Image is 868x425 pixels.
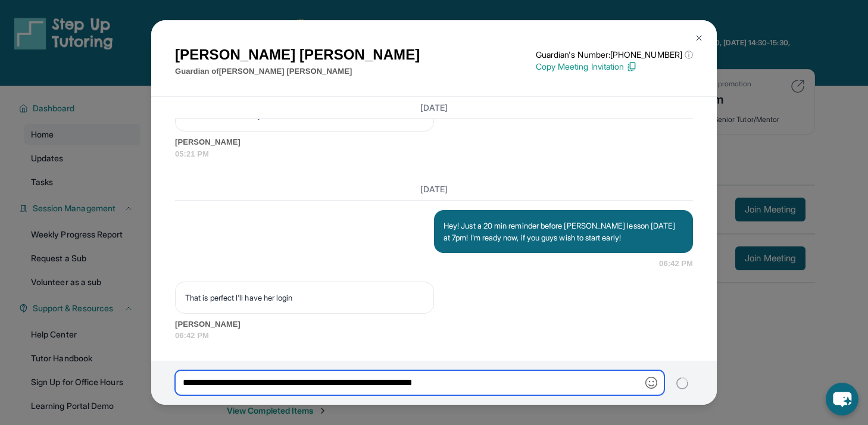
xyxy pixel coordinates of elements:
[444,220,683,243] p: Hey! Just a 20 min reminder before [PERSON_NAME] lesson [DATE] at 7pm! I'm ready now, if you guys...
[626,61,637,72] img: Copy Icon
[175,330,693,342] span: 06:42 PM
[645,377,657,389] img: Emoji
[685,49,693,61] span: ⓘ
[175,183,693,195] h3: [DATE]
[659,258,693,270] span: 06:42 PM
[694,33,704,43] img: Close Icon
[175,44,420,65] h1: [PERSON_NAME] [PERSON_NAME]
[175,136,693,148] span: [PERSON_NAME]
[175,148,693,160] span: 05:21 PM
[536,61,693,73] p: Copy Meeting Invitation
[826,383,858,415] button: chat-button
[185,292,424,304] p: That is perfect I'll have her login
[175,102,693,114] h3: [DATE]
[175,65,420,77] p: Guardian of [PERSON_NAME] [PERSON_NAME]
[175,318,693,330] span: [PERSON_NAME]
[536,49,693,61] p: Guardian's Number: [PHONE_NUMBER]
